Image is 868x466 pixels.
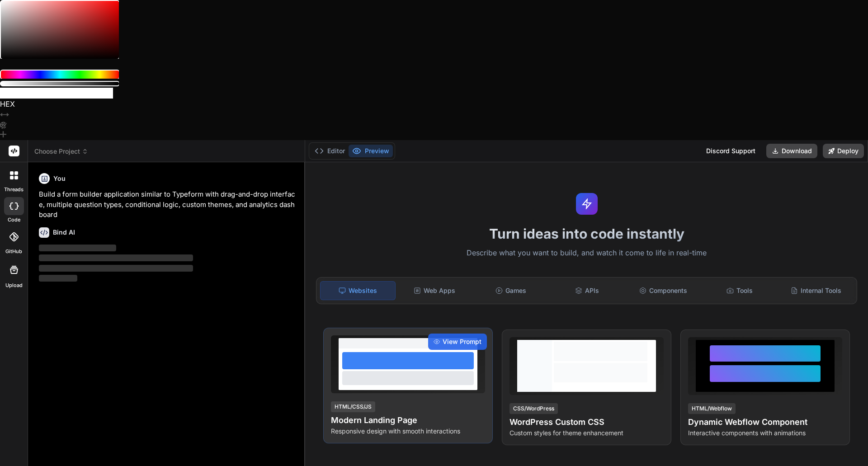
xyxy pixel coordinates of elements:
label: GitHub [5,248,22,255]
h6: Bind AI [53,228,75,237]
button: Editor [311,145,349,157]
h4: WordPress Custom CSS [509,416,664,428]
p: Build a form builder application similar to Typeform with drag-and-drop interface, multiple quest... [39,189,296,220]
span: ‌ [39,254,193,261]
div: Games [474,281,548,300]
p: Responsive design with smooth interactions [331,427,485,436]
h6: You [53,174,66,183]
button: Preview [349,145,393,157]
span: ‌ [39,265,193,272]
span: ‌ [39,275,77,282]
button: Download [766,144,817,158]
button: Deploy [823,144,864,158]
h4: Dynamic Webflow Component [688,416,842,428]
div: Internal Tools [778,281,853,300]
div: Web Apps [397,281,472,300]
div: Components [626,281,701,300]
span: View Prompt [443,337,481,346]
div: CSS/WordPress [509,403,558,414]
h1: Turn ideas into code instantly [311,226,863,242]
span: ‌ [39,245,116,251]
span: Choose Project [34,147,88,156]
p: Describe what you want to build, and watch it come to life in real-time [311,247,863,259]
div: APIs [550,281,624,300]
div: Websites [320,281,396,300]
p: Interactive components with animations [688,428,842,438]
div: Discord Support [701,144,761,158]
label: threads [4,186,24,193]
p: Custom styles for theme enhancement [509,428,664,438]
div: Tools [703,281,777,300]
div: HTML/CSS/JS [331,401,375,412]
h4: Modern Landing Page [331,414,485,427]
label: code [8,216,20,224]
label: Upload [5,282,23,289]
div: HTML/Webflow [688,403,736,414]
